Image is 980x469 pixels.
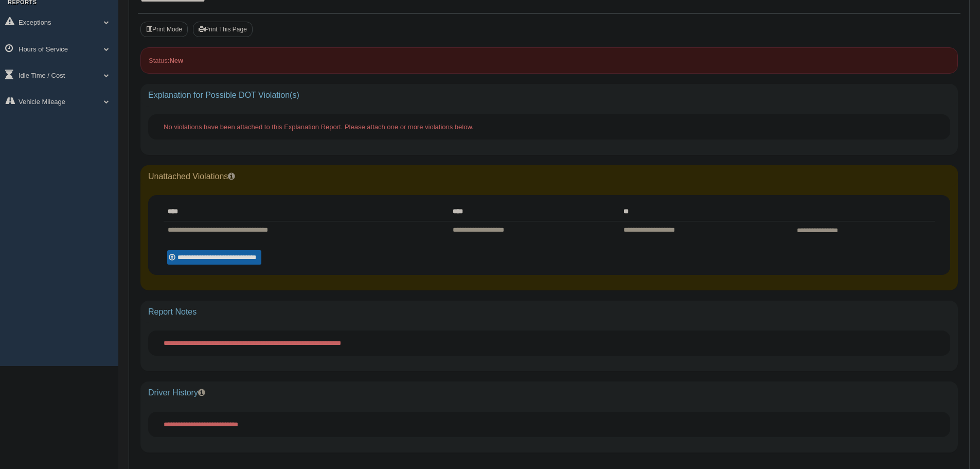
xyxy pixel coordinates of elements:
div: Report Notes [140,301,958,323]
button: Print This Page [193,22,253,37]
button: Print Mode [140,22,188,37]
strong: New [169,57,183,64]
div: Unattached Violations [140,165,958,188]
div: Explanation for Possible DOT Violation(s) [140,84,958,107]
span: No violations have been attached to this Explanation Report. Please attach one or more violations... [164,123,474,131]
div: Status: [140,47,958,74]
div: Driver History [140,381,958,404]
